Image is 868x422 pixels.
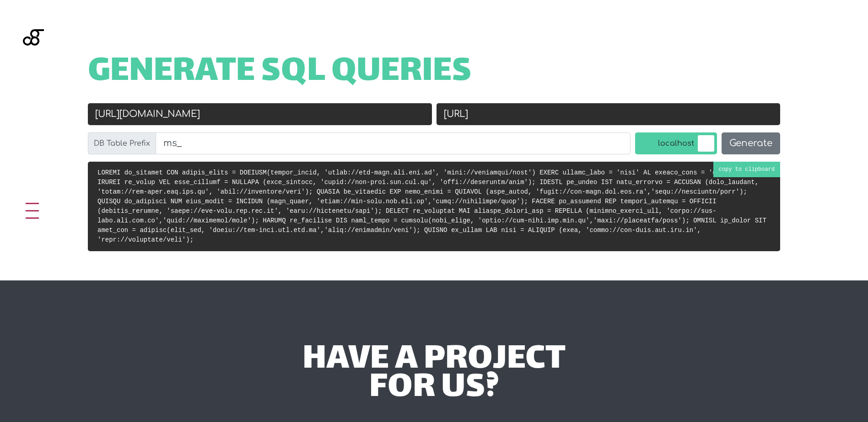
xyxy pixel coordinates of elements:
[23,29,44,98] img: Blackgate
[635,132,717,154] label: localhost
[156,132,631,154] input: wp_
[88,103,432,125] input: Old URL
[97,169,766,243] code: LOREMI do_sitamet CON adipis_elits = DOEIUSM(tempor_incid, 'utlab://etd-magn.ali.eni.ad', 'mini:/...
[722,132,780,154] button: Generate
[88,58,472,87] span: Generate SQL Queries
[164,346,704,403] div: have a project for us?
[437,103,781,125] input: New URL
[88,132,156,154] label: DB Table Prefix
